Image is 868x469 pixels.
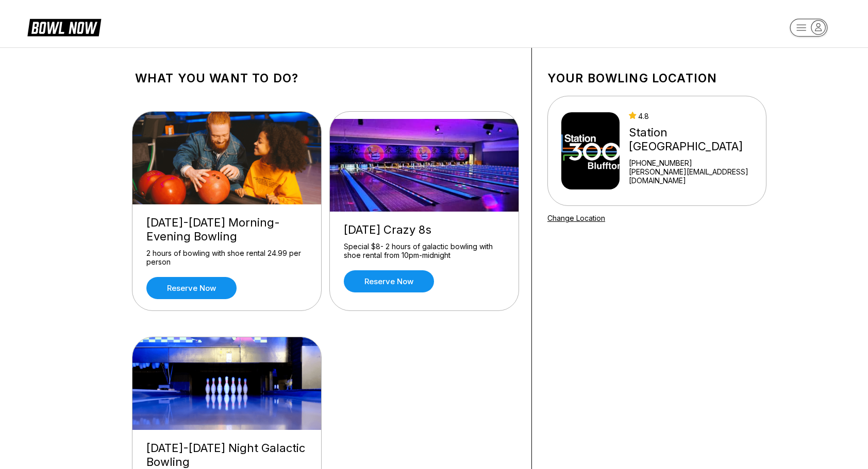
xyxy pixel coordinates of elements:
[132,337,322,430] img: Friday-Saturday Night Galactic Bowling
[629,159,762,167] div: [PHONE_NUMBER]
[146,249,307,267] div: 2 hours of bowling with shoe rental 24.99 per person
[330,119,520,212] img: Thursday Crazy 8s
[146,441,307,469] div: [DATE]-[DATE] Night Galactic Bowling
[547,71,766,85] h1: Your bowling location
[344,223,505,237] div: [DATE] Crazy 8s
[146,216,307,244] div: [DATE]-[DATE] Morning-Evening Bowling
[344,242,505,260] div: Special $8- 2 hours of galactic bowling with shoe rental from 10pm-midnight
[629,112,762,120] div: 4.8
[561,112,620,189] img: Station 300 Bluffton
[344,270,434,292] a: Reserve now
[135,71,516,85] h1: What you want to do?
[629,126,762,153] div: Station [GEOGRAPHIC_DATA]
[132,112,322,204] img: Friday-Sunday Morning-Evening Bowling
[547,214,605,222] a: Change Location
[629,167,762,185] a: [PERSON_NAME][EMAIL_ADDRESS][DOMAIN_NAME]
[146,277,237,299] a: Reserve now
